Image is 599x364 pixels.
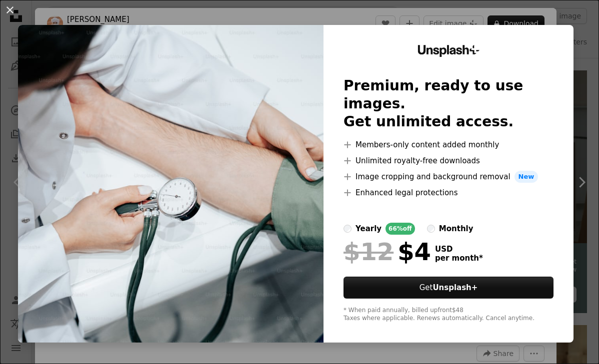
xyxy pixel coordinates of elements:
li: Unlimited royalty-free downloads [343,155,553,167]
div: yearly [355,223,381,235]
strong: Unsplash+ [432,283,477,292]
input: yearly66%off [343,225,351,233]
div: 66% off [385,223,415,235]
span: $12 [343,239,393,265]
div: $4 [343,239,431,265]
li: Members-only content added monthly [343,139,553,151]
button: GetUnsplash+ [343,277,553,299]
li: Enhanced legal protections [343,187,553,199]
input: monthly [427,225,435,233]
span: New [514,171,538,183]
span: per month * [435,254,483,263]
span: USD [435,245,483,254]
div: monthly [439,223,473,235]
li: Image cropping and background removal [343,171,553,183]
div: * When paid annually, billed upfront $48 Taxes where applicable. Renews automatically. Cancel any... [343,307,553,323]
h2: Premium, ready to use images. Get unlimited access. [343,77,553,131]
